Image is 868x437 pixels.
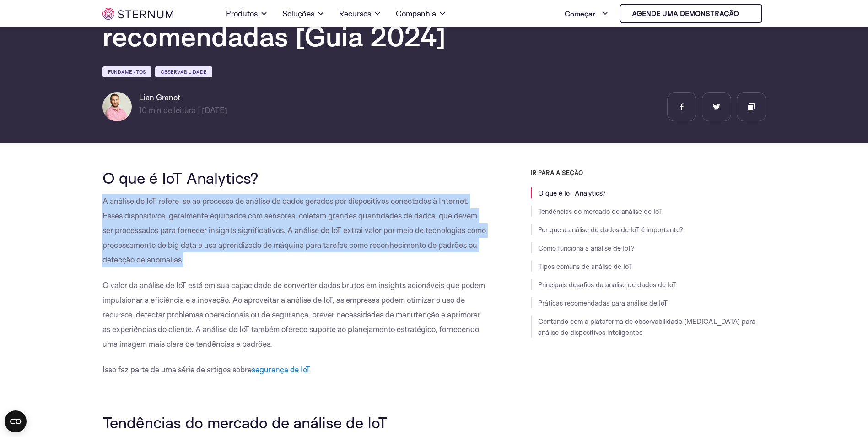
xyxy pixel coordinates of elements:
[632,11,739,17] font: Agende uma demonstração
[226,9,258,18] font: Produtos
[139,105,200,115] span: min de leitura |
[252,365,311,374] a: segurança de IoT
[102,168,259,187] span: O que é IoT Analytics?
[565,5,609,23] a: Começar
[538,207,662,216] a: Tendências do mercado de análise de IoT
[202,105,227,115] span: [DATE]
[102,66,151,77] a: Fundamentos
[538,244,635,252] a: Como funciona a análise de IoT?
[538,299,668,307] a: Práticas recomendadas para análise de IoT
[282,9,314,18] font: Soluções
[5,410,27,432] button: Abrir widget CMP
[538,225,683,234] a: Por que a análise de dados de IoT é importante?
[102,196,486,264] span: A análise de IoT refere-se ao processo de análise de dados gerados por dispositivos conectados à ...
[102,280,485,349] span: O valor da análise de IoT está em sua capacidade de converter dados brutos em insights acionáveis...
[538,189,606,197] a: O que é IoT Analytics?
[531,169,766,176] h3: IR PARA A SEÇÃO
[102,365,252,374] span: Isso faz parte de uma série de artigos sobre
[155,66,212,77] a: Observabilidade
[620,4,762,23] a: Agende uma demonstração
[565,5,595,23] font: Começar
[538,262,632,271] a: Tipos comuns de análise de IoT
[743,10,750,17] img: esterno iot
[538,280,676,289] a: Principais desafios da análise de dados de IoT
[102,92,132,121] img: Lian Granot
[396,9,436,18] font: Companhia
[139,105,147,115] span: 10
[538,317,755,337] a: Contando com a plataforma de observabilidade [MEDICAL_DATA] para análise de dispositivos intelige...
[339,9,371,18] font: Recursos
[102,8,173,20] img: esterno iot
[139,92,227,103] h6: Lian Granot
